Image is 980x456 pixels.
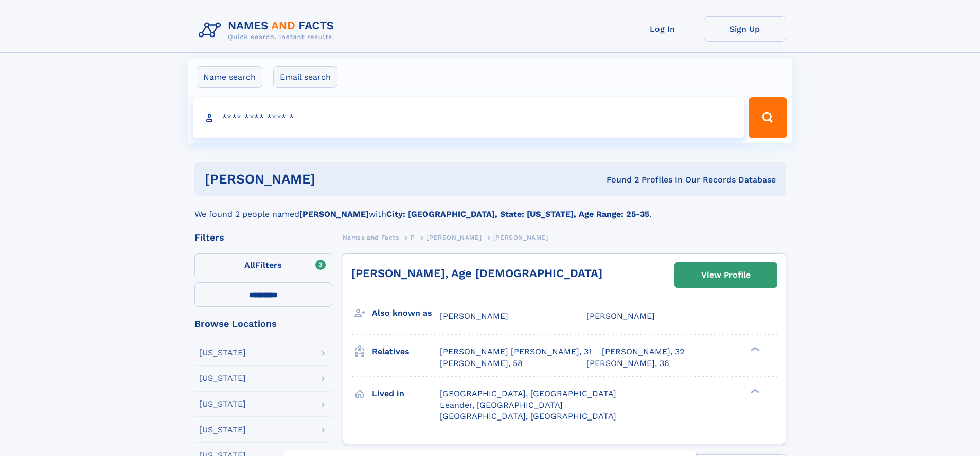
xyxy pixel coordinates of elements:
a: [PERSON_NAME] [PERSON_NAME], 31 [440,346,592,357]
h3: Relatives [372,343,440,360]
b: City: [GEOGRAPHIC_DATA], State: [US_STATE], Age Range: 25-35 [386,209,649,219]
a: P [411,231,415,244]
span: [PERSON_NAME] [493,234,548,241]
a: Log In [621,16,704,42]
div: [US_STATE] [199,400,246,408]
img: Logo Names and Facts [194,16,343,44]
label: Name search [197,66,262,88]
span: [GEOGRAPHIC_DATA], [GEOGRAPHIC_DATA] [440,389,616,398]
div: Filters [194,233,332,242]
a: Sign Up [704,16,786,42]
span: P [411,234,415,241]
h1: [PERSON_NAME] [205,173,461,186]
div: We found 2 people named with . [194,196,786,221]
a: View Profile [675,263,777,287]
h3: Lived in [372,385,440,403]
div: ❯ [748,388,760,394]
div: [US_STATE] [199,426,246,434]
label: Filters [194,253,332,278]
h3: Also known as [372,304,440,322]
label: Email search [273,66,337,88]
a: [PERSON_NAME] [426,231,482,244]
a: [PERSON_NAME], Age [DEMOGRAPHIC_DATA] [351,267,602,280]
div: Browse Locations [194,319,332,329]
div: [US_STATE] [199,374,246,382]
a: [PERSON_NAME], 58 [440,358,523,369]
a: [PERSON_NAME], 32 [602,346,684,357]
span: [PERSON_NAME] [426,234,482,241]
span: [PERSON_NAME] [586,311,655,321]
div: ❯ [748,346,760,353]
input: search input [193,97,744,138]
span: Leander, [GEOGRAPHIC_DATA] [440,400,563,410]
span: [PERSON_NAME] [440,311,508,321]
span: All [244,260,255,270]
a: [PERSON_NAME], 36 [586,358,669,369]
span: [GEOGRAPHIC_DATA], [GEOGRAPHIC_DATA] [440,411,616,421]
b: [PERSON_NAME] [299,209,369,219]
div: View Profile [701,263,751,287]
div: Found 2 Profiles In Our Records Database [461,174,776,186]
div: [US_STATE] [199,349,246,357]
button: Search Button [749,97,787,138]
a: Names and Facts [343,231,399,244]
